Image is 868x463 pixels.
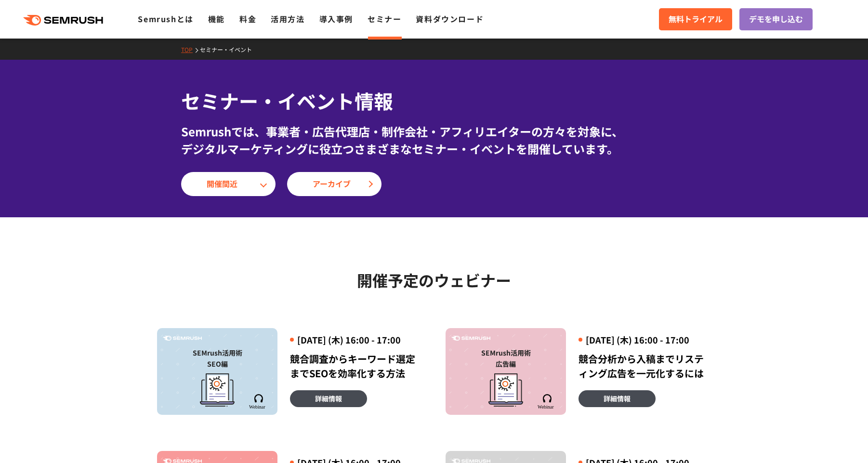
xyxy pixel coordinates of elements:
a: 活用方法 [271,13,304,25]
h2: 開催予定のウェビナー [157,268,711,292]
span: 詳細情報 [604,393,631,404]
a: TOP [181,45,200,53]
a: デモを申し込む [739,8,813,30]
div: Semrushでは、事業者・広告代理店・制作会社・アフィリエイターの方々を対象に、 デジタルマーケティングに役立つさまざまなセミナー・イベントを開催しています。 [181,123,687,158]
span: 無料トライアル [669,13,723,26]
img: Semrush [163,336,202,341]
span: アーカイブ [313,178,356,190]
span: 詳細情報 [315,393,342,404]
div: 競合分析から入稿までリスティング広告を一元化するには [579,352,711,381]
a: セミナー・イベント [200,45,259,53]
div: [DATE] (木) 16:00 - 17:00 [290,334,422,346]
a: 詳細情報 [290,390,367,407]
a: 料金 [239,13,256,25]
a: 詳細情報 [579,390,656,407]
div: 競合調査からキーワード選定までSEOを効率化する方法 [290,352,422,381]
img: Semrush [249,394,268,409]
a: セミナー [368,13,401,25]
a: 資料ダウンロード [416,13,484,25]
div: [DATE] (木) 16:00 - 17:00 [579,334,711,346]
a: Semrushとは [138,13,193,25]
h1: セミナー・イベント情報 [181,87,687,115]
span: 開催間近 [207,178,250,190]
a: 機能 [208,13,225,25]
a: 開催間近 [181,172,276,196]
a: 導入事例 [319,13,353,25]
span: デモを申し込む [749,13,803,26]
a: 無料トライアル [659,8,732,30]
div: SEMrush活用術 SEO編 [162,347,273,370]
a: アーカイブ [287,172,381,196]
img: Semrush [537,394,557,409]
img: Semrush [451,336,490,341]
div: SEMrush活用術 広告編 [450,347,561,370]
